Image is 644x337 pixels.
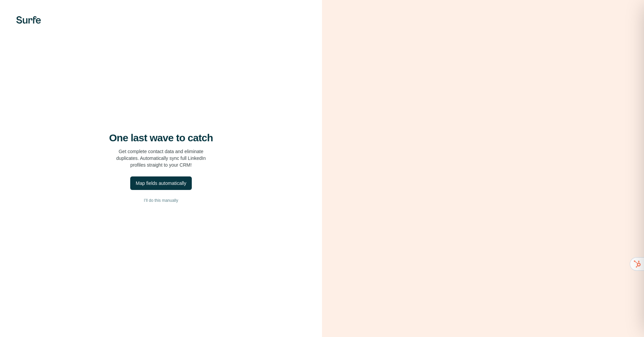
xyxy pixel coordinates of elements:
button: Map fields automatically [130,176,191,190]
div: Map fields automatically [136,180,186,187]
img: Surfe's logo [16,16,41,24]
button: I’ll do this manually [14,195,308,206]
span: I’ll do this manually [144,197,178,203]
h4: One last wave to catch [109,132,213,144]
p: Get complete contact data and eliminate duplicates. Automatically sync full LinkedIn profiles str... [116,148,206,168]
